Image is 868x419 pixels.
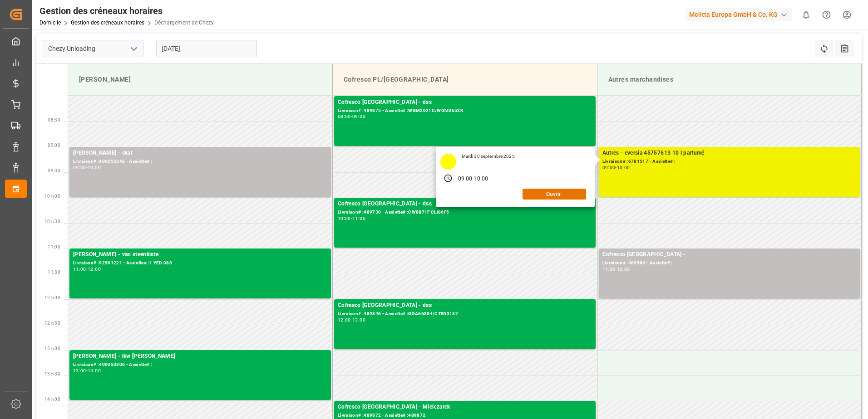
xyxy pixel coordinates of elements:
[156,40,257,57] input: JJ-MM-AAAA
[73,267,86,271] div: 11:00
[338,107,592,115] div: Livraison# :489875 - Assiette# :WGM2621C/WGM0653R
[127,42,140,56] button: Ouvrir le menu
[816,5,837,25] button: Centre d’aide
[602,267,616,271] div: 11:00
[351,114,352,118] div: -
[88,166,101,170] div: 10:00
[86,166,88,170] div: -
[44,321,60,326] span: 12 h 30
[73,166,86,170] div: 09:00
[523,189,586,200] button: Ouvrir
[472,175,473,183] div: -
[686,6,796,23] button: Melitta Europa GmbH & Co. KG
[86,267,88,271] div: -
[615,267,616,271] div: -
[44,295,60,300] span: 12 h 00
[86,369,88,373] div: -
[458,175,473,183] div: 09:00
[602,250,857,259] div: Cofresco [GEOGRAPHIC_DATA] -
[351,318,352,322] div: -
[338,301,592,310] div: Cofresco [GEOGRAPHIC_DATA] - dss
[48,117,60,122] span: 08:30
[338,209,592,216] div: Livraison# :489730 - Assiette# :CW8871F CLI86F5
[351,216,352,220] div: -
[75,71,325,88] div: [PERSON_NAME]
[689,10,778,19] font: Melitta Europa GmbH & Co. KG
[48,143,60,148] span: 09:00
[44,397,60,402] span: 14 h 00
[617,267,630,271] div: 12:00
[44,194,60,199] span: 10 h 00
[602,158,857,166] div: Livraison# :6781517 - Assiette# :
[605,71,854,88] div: Autres marchandises
[88,267,101,271] div: 12:00
[73,259,327,267] div: Livraison# :92561221 - Assiette# :1 YED 088
[338,98,592,107] div: Cofresco [GEOGRAPHIC_DATA] - dss
[48,270,60,275] span: 11:30
[338,310,592,318] div: Livraison# :489846 - Assiette# :GDA66884/CTR53182
[615,166,616,170] div: -
[71,19,144,26] a: Gestion des créneaux horaires
[48,168,60,173] span: 09:30
[796,5,816,25] button: Afficher 0 nouvelles notifications
[39,4,214,18] div: Gestion des créneaux horaires
[602,259,857,267] div: Livraison# :489584 - Assiette# :
[338,403,592,412] div: Cofresco [GEOGRAPHIC_DATA] - Mielczarek
[617,166,630,170] div: 10:00
[88,369,101,373] div: 14:00
[338,318,351,322] div: 12:00
[352,318,365,322] div: 13:00
[602,149,857,158] div: Autres - eversia 45757613 10 l parfumé
[73,352,327,361] div: [PERSON_NAME] - lkw [PERSON_NAME]
[602,166,616,170] div: 09:00
[39,19,61,26] a: Domicile
[43,40,143,57] input: Type à rechercher/sélectionner
[340,71,590,88] div: Cofresco PL/[GEOGRAPHIC_DATA]
[459,153,518,160] div: Mardi 30 septembre 2025
[73,149,327,158] div: [PERSON_NAME] - skat
[44,371,60,376] span: 13 h 30
[44,219,60,224] span: 10 h 30
[473,175,488,183] div: 10:00
[338,200,592,209] div: Cofresco [GEOGRAPHIC_DATA] - dss
[73,250,327,259] div: [PERSON_NAME] - van steenkiste
[44,346,60,351] span: 13 h 00
[352,216,365,220] div: 11:00
[352,114,365,118] div: 09:00
[338,114,351,118] div: 08:00
[73,158,327,166] div: Livraison# :400053342 - Assiette# :
[338,216,351,220] div: 10:00
[73,369,86,373] div: 13:00
[73,361,327,369] div: Livraison# :400053306 - Assiette# :
[48,244,60,249] span: 11:00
